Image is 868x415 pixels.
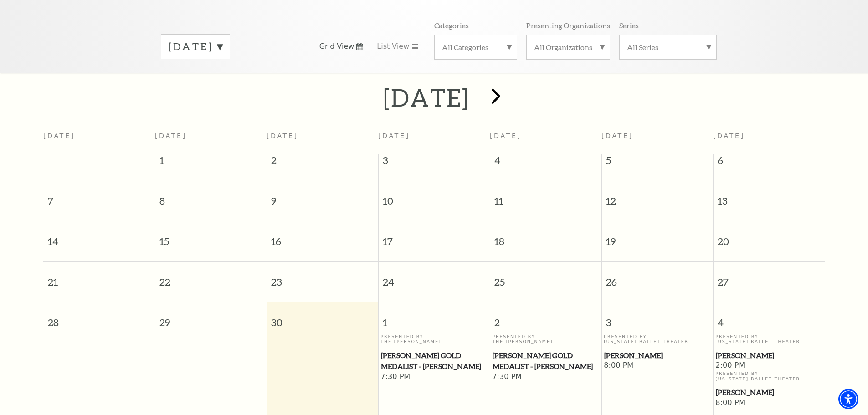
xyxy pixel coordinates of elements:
th: [DATE] [43,127,155,154]
span: 12 [602,181,713,213]
span: 21 [43,262,155,293]
span: 6 [714,154,825,172]
span: 23 [267,262,378,293]
span: List View [377,41,409,51]
span: 8:00 PM [604,361,711,371]
p: Presented By The [PERSON_NAME] [380,334,488,344]
span: [PERSON_NAME] Gold Medalist - [PERSON_NAME] [381,350,487,372]
span: 1 [379,302,490,334]
span: 10 [379,181,490,213]
p: Presented By The [PERSON_NAME] [492,334,599,344]
span: 26 [602,262,713,293]
label: All Series [627,42,709,52]
p: Categories [434,20,469,30]
span: 22 [155,262,267,293]
span: 24 [379,262,490,293]
span: 16 [267,221,378,253]
span: [PERSON_NAME] Gold Medalist - [PERSON_NAME] [493,350,599,372]
span: 17 [379,221,490,253]
span: 9 [267,181,378,213]
span: 2 [490,302,601,334]
span: [DATE] [490,132,522,139]
span: 3 [379,154,490,172]
span: [PERSON_NAME] [604,350,710,361]
label: All Organizations [534,42,602,52]
span: [DATE] [713,132,745,139]
span: 2:00 PM [715,361,822,371]
p: Presented By [US_STATE] Ballet Theater [604,334,711,344]
p: Presenting Organizations [526,20,610,30]
span: 13 [714,181,825,213]
span: [DATE] [267,132,298,139]
span: 8:00 PM [715,398,822,408]
span: 18 [490,221,601,253]
span: 15 [155,221,267,253]
span: 14 [43,221,155,253]
div: Accessibility Menu [838,389,858,409]
span: 2 [267,154,378,172]
label: [DATE] [169,40,222,54]
span: 29 [155,302,267,334]
span: 30 [267,302,378,334]
span: [PERSON_NAME] [716,387,822,398]
button: next [478,82,511,114]
span: Grid View [319,41,354,51]
span: 7 [43,181,155,213]
span: [DATE] [601,132,633,139]
span: [DATE] [155,132,187,139]
span: 7:30 PM [492,372,599,382]
span: 7:30 PM [380,372,488,382]
span: 8 [155,181,267,213]
span: [DATE] [378,132,410,139]
span: 27 [714,262,825,293]
label: All Categories [442,42,509,52]
span: 5 [602,154,713,172]
span: 11 [490,181,601,213]
span: 4 [714,302,825,334]
span: 4 [490,154,601,172]
span: 3 [602,302,713,334]
span: 19 [602,221,713,253]
h2: [DATE] [383,83,469,112]
p: Presented By [US_STATE] Ballet Theater [715,371,822,381]
span: 28 [43,302,155,334]
span: 25 [490,262,601,293]
p: Series [619,20,639,30]
p: Presented By [US_STATE] Ballet Theater [715,334,822,344]
span: 20 [714,221,825,253]
span: 1 [155,154,267,172]
span: [PERSON_NAME] [716,350,822,361]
